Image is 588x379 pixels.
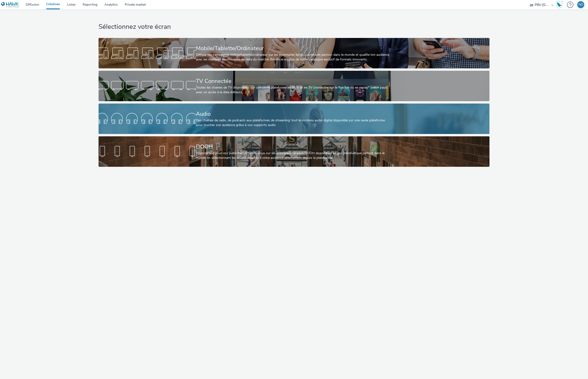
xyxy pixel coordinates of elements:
div: Toutes les chaines de TV disponibles sur une seule plateforme en IPTV et en TV connectée sur le f... [196,85,390,95]
a: AudioDes chaînes de radio, de podcasts aux plateformes de streaming: tout le contenu audio digita... [99,104,489,134]
a: DOOHVoyez grand pour vos publicités! Affichez-vous sur les principaux réseaux DOOH disponibles en... [99,136,489,167]
div: Des chaînes de radio, de podcasts aux plateformes de streaming: tout le contenu audio digital dis... [196,118,390,128]
a: Mobile/Tablette/OrdinateurDiffuse tes campagnes mobile/tablette/ordinateur sur les inventaires le... [99,38,489,68]
img: undefined Logo [1,2,19,8]
div: ND [578,1,583,8]
div: Audio [196,110,390,118]
a: Hawk Academy [556,1,565,8]
img: Hawk Academy [556,1,563,8]
a: TV ConnectéeToutes les chaines de TV disponibles sur une seule plateforme en IPTV et en TV connec... [99,71,489,101]
div: Mobile/Tablette/Ordinateur [196,44,390,52]
div: DOOH [196,143,390,151]
h1: Sélectionnez votre écran [99,22,489,31]
div: Diffuse tes campagnes mobile/tablette/ordinateur sur les inventaires les plus premium partout dan... [196,52,390,62]
div: TV Connectée [196,77,390,85]
div: Voyez grand pour vos publicités! Affichez-vous sur les principaux réseaux DOOH disponibles en pro... [196,151,390,160]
